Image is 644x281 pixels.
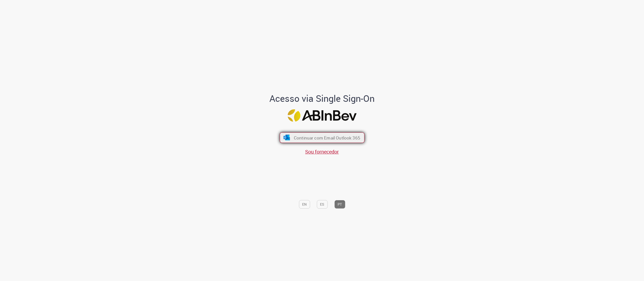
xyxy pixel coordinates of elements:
[334,200,345,209] button: PT
[294,135,360,140] span: Continuar com Email Outlook 365
[288,109,356,122] img: Logo ABInBev
[283,135,290,140] img: ícone Azure/Microsoft 360
[305,148,339,155] a: Sou fornecedor
[317,200,328,209] button: ES
[299,200,310,209] button: EN
[252,93,392,104] h1: Acesso via Single Sign-On
[280,132,365,143] button: ícone Azure/Microsoft 360 Continuar com Email Outlook 365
